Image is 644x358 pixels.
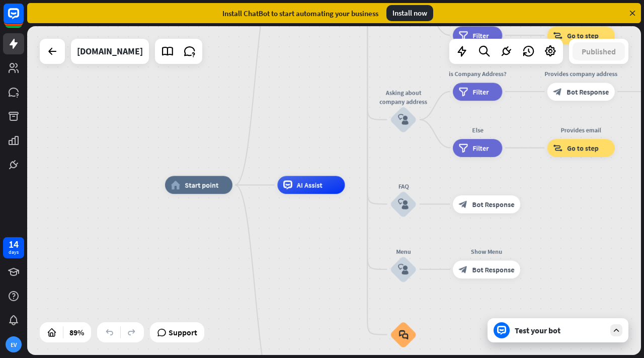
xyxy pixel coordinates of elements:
div: 89% [66,324,87,340]
div: Provides company address [540,69,621,78]
div: Install now [386,5,433,21]
div: Provides email [540,125,621,134]
i: filter [459,144,468,153]
div: Test your bot [515,325,605,335]
a: 14 days [3,237,24,258]
i: block_goto [553,144,562,153]
div: Show Menu [446,247,527,256]
span: Bot Response [472,265,514,274]
div: is Company Address? [446,69,509,78]
i: block_user_input [398,199,409,209]
span: AI Assist [297,180,323,189]
div: EV [6,336,22,352]
div: Asking about company address [376,88,430,106]
div: Menu [376,247,430,256]
div: levelupdesarrollo.com [77,39,143,64]
div: Install ChatBot to start automating your business [222,9,378,18]
span: Filter [472,87,489,96]
i: block_faq [398,330,408,340]
span: Support [169,324,197,340]
i: filter [459,87,468,96]
span: Filter [472,31,489,40]
span: Go to step [567,144,599,153]
button: Published [573,42,625,60]
i: block_user_input [398,264,409,274]
span: Bot Response [472,199,514,208]
div: Else [446,125,509,134]
span: Start point [185,180,218,189]
span: Go to step [567,31,599,40]
span: Bot Response [567,87,609,96]
i: block_goto [553,31,562,40]
i: home_2 [171,180,181,189]
i: block_bot_response [553,87,562,96]
i: block_bot_response [459,199,468,208]
div: 14 [9,240,19,249]
div: days [9,249,19,256]
div: FAQ [376,182,430,191]
button: Open LiveChat chat widget [8,4,38,34]
span: Filter [472,144,489,153]
i: block_bot_response [459,265,468,274]
i: block_user_input [398,114,409,125]
i: filter [459,31,468,40]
